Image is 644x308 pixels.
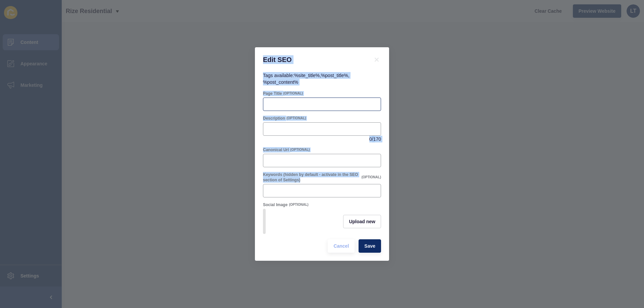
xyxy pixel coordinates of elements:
code: %post_content% [263,79,298,85]
span: (OPTIONAL) [290,147,310,152]
label: Canonical Url [263,147,289,152]
span: Tags available: , , [263,73,350,85]
label: Social Image [263,202,287,207]
span: (OPTIONAL) [289,202,308,207]
span: 170 [373,136,381,142]
span: 0 [369,136,372,142]
h1: Edit SEO [263,55,364,64]
span: (OPTIONAL) [283,91,303,96]
button: Cancel [328,239,355,253]
span: Save [364,243,375,249]
code: %post_title% [321,73,348,78]
span: Cancel [333,243,349,249]
span: / [372,136,373,142]
label: Page Title [263,91,282,96]
span: (OPTIONAL) [286,116,306,121]
button: Upload new [343,215,381,228]
code: %site_title% [294,73,320,78]
label: Description [263,116,285,121]
button: Save [359,239,381,253]
span: (OPTIONAL) [362,175,381,180]
span: Upload new [349,218,375,225]
label: Keywords (hidden by default - activate in the SEO section of Settings) [263,172,360,183]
